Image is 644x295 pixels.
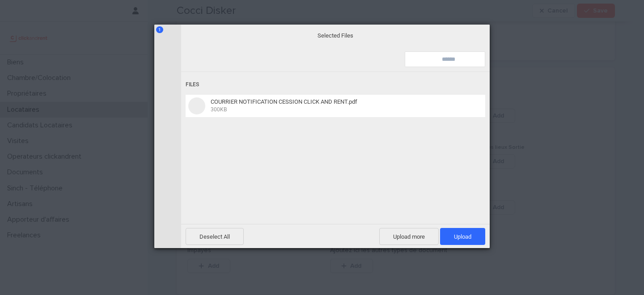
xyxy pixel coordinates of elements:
[475,30,485,40] span: Click here or hit ESC to close picker
[186,76,485,93] div: Files
[440,228,485,245] span: Upload
[208,98,474,113] span: COURRIER NOTIFICATION CESSION CLICK AND RENT.pdf
[154,114,262,136] div: Unsplash
[154,69,262,92] div: Take Photo
[154,25,262,47] div: My Device
[154,47,262,69] div: Link (URL)
[454,233,471,240] span: Upload
[246,32,425,40] span: Selected Files
[379,228,439,245] span: Upload more
[211,106,227,113] span: 300KB
[186,228,244,245] span: Deselect All
[156,26,163,33] span: 1
[154,159,262,181] div: Instagram
[154,136,262,159] div: Facebook
[211,98,357,105] span: COURRIER NOTIFICATION CESSION CLICK AND RENT.pdf
[154,92,262,114] div: Web Search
